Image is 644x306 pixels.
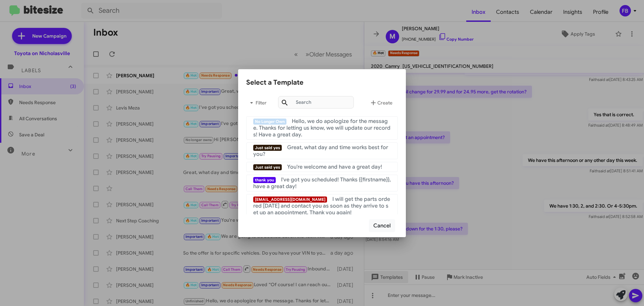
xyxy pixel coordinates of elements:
span: Just said yes [253,164,282,170]
span: thank you [253,177,276,183]
span: Hello, we do apologize for the message. Thanks for letting us know, we will update our records! H... [253,118,390,138]
button: Filter [246,95,268,111]
span: Just said yes [253,145,282,151]
span: I've got you scheduled! Thanks {{firstname}}, have a great day! [253,176,391,190]
button: Create [364,95,398,111]
span: Create [369,97,392,109]
button: Cancel [369,219,395,232]
span: You're welcome and have a great day! [287,164,382,170]
span: [EMAIL_ADDRESS][DOMAIN_NAME] [253,196,327,203]
span: Filter [246,97,268,109]
input: Search [278,96,354,108]
div: Select a Template [246,77,398,88]
span: Great, what day and time works best for you? [253,144,388,158]
span: I will get the parts ordered [DATE] and contact you as soon as they arrive to set up an appointme... [253,196,390,216]
span: No Longer Own [253,119,286,125]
